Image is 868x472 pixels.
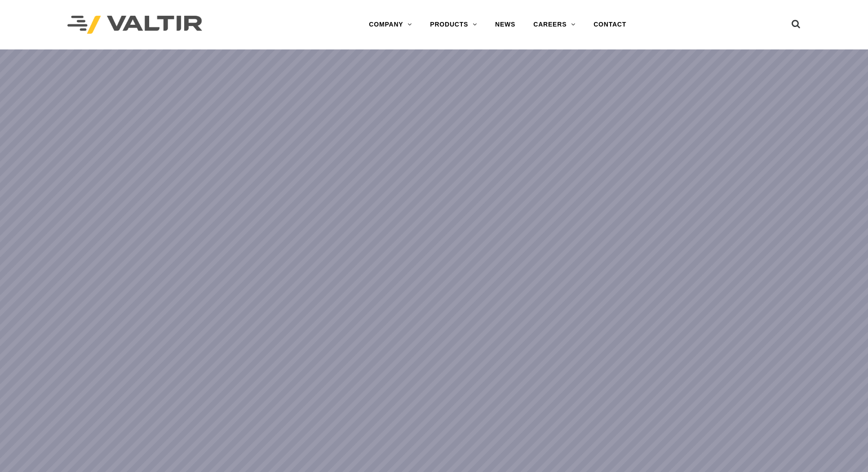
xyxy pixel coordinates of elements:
a: COMPANY [360,16,421,34]
a: CONTACT [585,16,635,34]
img: Valtir [67,16,202,34]
a: PRODUCTS [421,16,486,34]
a: CAREERS [524,16,585,34]
a: NEWS [486,16,524,34]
